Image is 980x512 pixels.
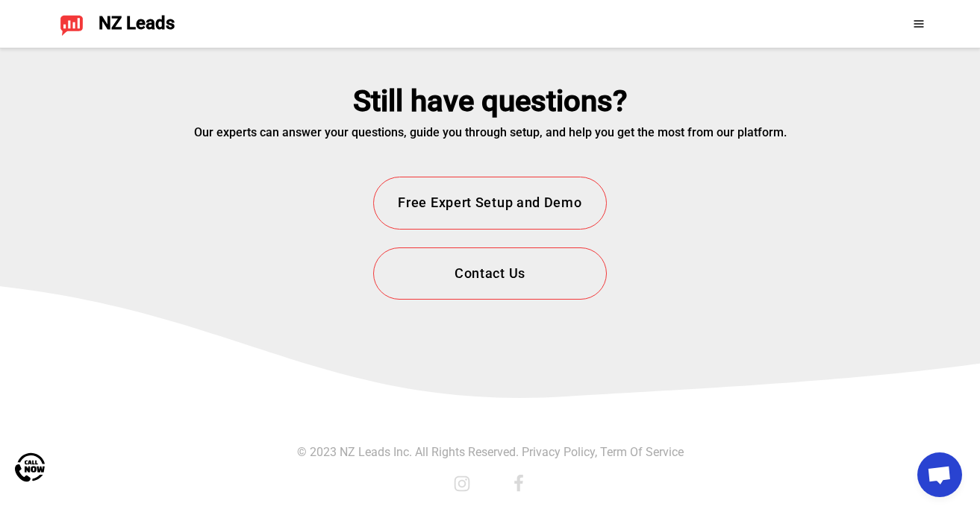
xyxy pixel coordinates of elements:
[600,445,684,459] a: Term Of Service
[194,126,787,139] div: Our experts can answer your questions, guide you through setup, and help you get the most from ou...
[522,445,595,459] a: Privacy Policy
[99,13,175,34] span: NZ Leads
[373,177,606,230] button: Free Expert Setup and Demo
[297,446,684,459] p: © 2023 NZ Leads Inc. All Rights Reserved.
[60,12,84,36] img: NZ Leads logo
[595,445,597,459] span: ,
[373,247,606,300] button: Contact Us
[917,452,962,497] a: Open chat
[15,452,45,482] img: Call Now
[855,7,902,40] iframe: Sign in with Google Button
[194,84,787,126] div: Still have questions?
